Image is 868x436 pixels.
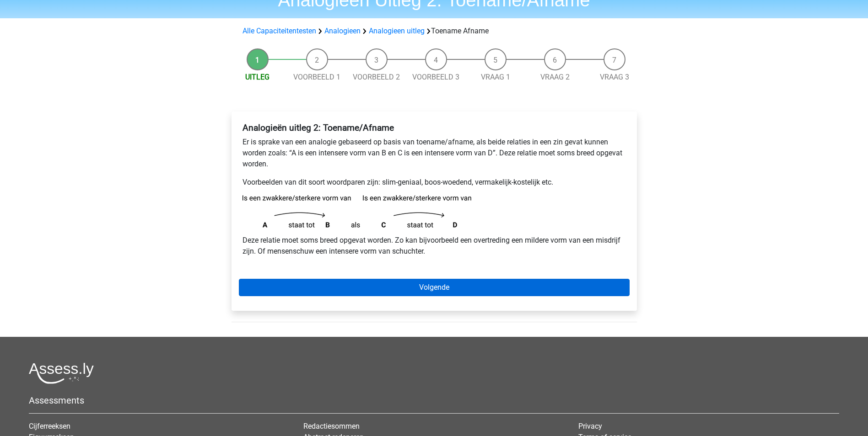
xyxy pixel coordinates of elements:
[243,137,626,170] p: Er is sprake van een analogie gebaseerd op basis van toename/afname, als beide relaties in een zi...
[324,27,361,35] a: Analogieen
[239,26,630,37] div: Toename Afname
[239,279,630,296] a: Volgende
[481,73,510,81] a: Vraag 1
[243,122,394,133] b: Analogieën uitleg 2: Toename/Afname
[243,235,626,257] p: Deze relatie moet soms breed opgevat worden. Zo kan bijvoorbeeld een overtreding een mildere vorm...
[412,73,459,81] a: Voorbeeld 3
[245,73,270,81] a: Uitleg
[540,73,570,81] a: Vraag 2
[29,422,70,431] a: Cijferreeksen
[600,73,629,81] a: Vraag 3
[243,195,471,228] img: analogies_pattern2.png
[243,27,316,35] a: Alle Capaciteitentesten
[369,27,425,35] a: Analogieen uitleg
[303,422,360,431] a: Redactiesommen
[353,73,400,81] a: Voorbeeld 2
[578,422,602,431] a: Privacy
[293,73,340,81] a: Voorbeeld 1
[29,362,94,384] img: Assessly logo
[29,395,839,406] h5: Assessments
[243,177,626,188] p: Voorbeelden van dit soort woordparen zijn: slim-geniaal, boos-woedend, vermakelijk-kostelijk etc.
